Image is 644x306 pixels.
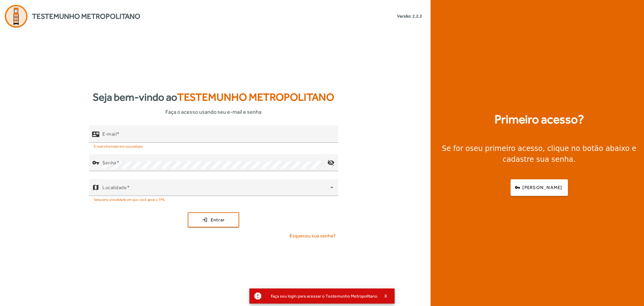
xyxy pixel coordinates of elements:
[165,108,261,116] span: Faça o acesso usando seu e-mail e senha
[94,196,166,203] mat-hint: Selecione a localidade em que você apoia o TPE.
[92,130,99,138] mat-icon: contact_mail
[495,110,584,129] strong: Primeiro acesso?
[522,184,562,191] span: [PERSON_NAME]
[470,144,543,153] strong: seu primeiro acesso
[266,292,378,300] div: Faça seu login para acessar o Testemunho Metropolitano.
[102,160,117,165] mat-label: Senha
[93,89,334,105] strong: Seja bem-vindo ao
[397,13,422,19] small: Versão: 2.2.2
[5,5,27,28] img: Logo Agenda
[511,179,568,196] button: [PERSON_NAME]
[323,155,338,170] mat-icon: visibility_off
[384,293,387,299] span: X
[177,91,334,103] span: Testemunho Metropolitano
[211,216,225,223] span: Entrar
[102,184,127,190] mat-label: Localidade
[94,143,144,149] mat-hint: E-mail informado em sua petição.
[253,291,262,301] mat-icon: report
[32,11,140,22] span: Testemunho Metropolitano
[438,143,640,165] div: Se for o , clique no botão abaixo e cadastre sua senha.
[290,232,335,239] span: Esqueceu sua senha?
[92,159,99,166] mat-icon: vpn_key
[188,212,239,227] button: Entrar
[92,184,99,191] mat-icon: map
[102,131,117,137] mat-label: E-mail
[378,293,393,299] button: X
